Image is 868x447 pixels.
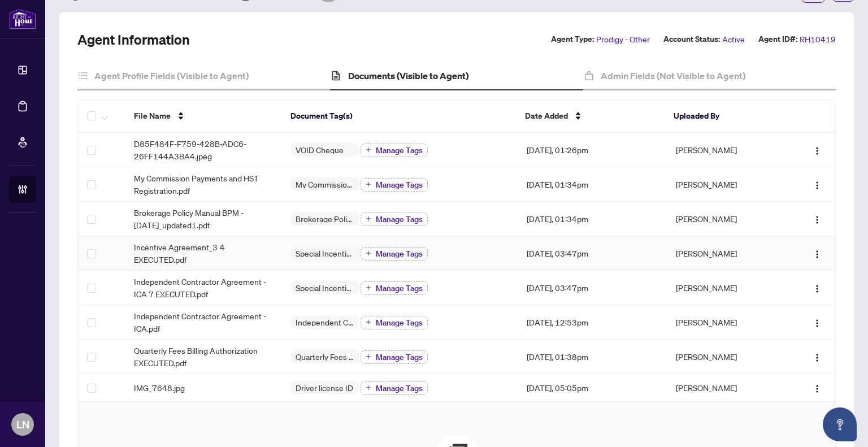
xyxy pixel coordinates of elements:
[94,69,249,83] h4: Agent Profile Fields (Visible to Agent)
[667,236,785,271] td: [PERSON_NAME]
[667,305,785,340] td: [PERSON_NAME]
[134,275,273,300] span: Independent Contractor Agreement - ICA 7 EXECUTED.pdf
[518,305,667,340] td: [DATE], 12:53pm
[518,167,667,202] td: [DATE], 01:34pm
[291,180,359,188] span: My Commission Payments and HST Registration
[125,100,281,133] th: File Name
[134,206,273,231] span: Brokerage Policy Manual BPM - [DATE]_updated1.pdf
[366,216,371,222] span: plus
[667,202,785,236] td: [PERSON_NAME]
[808,379,826,397] button: Logo
[667,271,785,305] td: [PERSON_NAME]
[808,141,826,159] button: Logo
[77,31,190,49] h2: Agent Information
[663,33,720,46] label: Account Status:
[758,33,797,46] label: Agent ID#:
[518,202,667,236] td: [DATE], 01:34pm
[16,416,29,432] span: LN
[722,33,745,46] span: Active
[813,319,822,328] img: Logo
[361,381,428,395] button: Manage Tags
[808,175,826,193] button: Logo
[813,284,822,293] img: Logo
[808,244,826,262] button: Logo
[376,384,423,392] span: Manage Tags
[366,354,371,359] span: plus
[366,250,371,256] span: plus
[291,284,359,292] span: Special Incentive Agreement
[808,348,826,366] button: Logo
[525,110,568,122] span: Date Added
[134,381,185,394] span: IMG_7648.jpg
[376,181,423,189] span: Manage Tags
[134,110,171,122] span: File Name
[134,241,273,266] span: Incentive Agreement_3 4 EXECUTED.pdf
[551,33,594,46] label: Agent Type:
[376,146,423,154] span: Manage Tags
[134,310,273,335] span: Independent Contractor Agreement - ICA.pdf
[376,250,423,258] span: Manage Tags
[134,344,273,369] span: Quarterly Fees Billing Authorization EXECUTED.pdf
[813,384,822,393] img: Logo
[667,340,785,374] td: [PERSON_NAME]
[518,374,667,402] td: [DATE], 05:05pm
[134,137,273,162] span: D85F484F-F759-428B-ADC6-26FF144A3BA4.jpeg
[9,8,36,29] img: logo
[813,215,822,224] img: Logo
[808,210,826,228] button: Logo
[366,385,371,390] span: plus
[291,146,348,154] span: VOID Cheque
[366,319,371,325] span: plus
[134,172,273,197] span: My Commission Payments and HST Registration.pdf
[601,69,745,83] h4: Admin Fields (Not Visible to Agent)
[813,353,822,362] img: Logo
[813,250,822,259] img: Logo
[376,284,423,292] span: Manage Tags
[518,271,667,305] td: [DATE], 03:47pm
[361,212,428,226] button: Manage Tags
[665,100,782,133] th: Uploaded By
[596,33,650,46] span: Prodigy - Other
[800,33,836,46] span: RH10419
[291,353,359,361] span: Quarterly Fees Billing Authorization
[813,181,822,190] img: Logo
[667,374,785,402] td: [PERSON_NAME]
[361,281,428,295] button: Manage Tags
[291,384,358,392] span: Driver license ID
[518,236,667,271] td: [DATE], 03:47pm
[281,100,516,133] th: Document Tag(s)
[376,319,423,327] span: Manage Tags
[366,147,371,153] span: plus
[376,353,423,361] span: Manage Tags
[813,146,822,155] img: Logo
[518,133,667,167] td: [DATE], 01:26pm
[361,144,428,157] button: Manage Tags
[348,69,468,83] h4: Documents (Visible to Agent)
[376,215,423,223] span: Manage Tags
[366,181,371,187] span: plus
[361,316,428,329] button: Manage Tags
[808,313,826,331] button: Logo
[518,340,667,374] td: [DATE], 01:38pm
[823,407,857,441] button: Open asap
[667,133,785,167] td: [PERSON_NAME]
[667,167,785,202] td: [PERSON_NAME]
[361,247,428,261] button: Manage Tags
[366,285,371,290] span: plus
[291,215,359,223] span: Brokerage Policy Manual
[361,178,428,192] button: Manage Tags
[516,100,665,133] th: Date Added
[291,318,359,326] span: Independent Contractor Agreement
[808,279,826,297] button: Logo
[361,350,428,364] button: Manage Tags
[291,249,359,257] span: Special Incentive Agreement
